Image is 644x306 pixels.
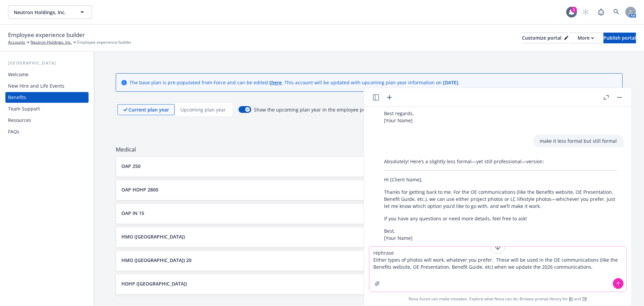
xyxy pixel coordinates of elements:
p: Absolutely! Here’s a slightly less formal—yet still professional—version: [384,158,617,165]
p: Current plan year [128,106,169,113]
a: Search [610,5,623,19]
a: New Hire and Life Events [5,81,89,91]
button: OAP IN 15 [121,210,585,217]
p: HMO ([GEOGRAPHIC_DATA]) [121,233,185,240]
div: Benefits [8,92,26,103]
button: OAP HDHP 2800 [121,186,585,193]
span: The base plan is pre-populated from Force and can be edited [129,79,269,86]
p: Thanks for getting back to me. For the OE communications (like the Benefits website, OE Presentat... [384,188,617,210]
a: there [269,79,282,86]
a: Neutron Holdings, Inc. [31,39,72,45]
div: More [578,33,594,43]
p: Upcoming plan year [180,106,226,113]
a: Benefits [5,92,89,103]
div: Resources [8,115,31,126]
span: Employee experience builder [8,31,85,39]
span: Medical [116,145,623,154]
button: OAP 250 [121,163,585,170]
a: Team Support [5,103,89,114]
p: HMO ([GEOGRAPHIC_DATA]) 20 [121,257,192,264]
div: 1 [571,7,577,13]
span: Show the upcoming plan year in the employee portal [254,106,373,113]
div: New Hire and Life Events [8,81,64,91]
p: OAP 250 [121,163,141,170]
p: HDHP ([GEOGRAPHIC_DATA]) [121,280,187,287]
textarea: rephrase Either types of photos will work, whatever you prefer. These will be used in the OE comm... [369,247,626,292]
a: Accounts [8,39,25,45]
span: . This account will be updated with upcoming plan year information on [282,79,443,86]
div: FAQs [8,126,19,137]
p: Hi [Client Name], [384,176,617,183]
button: Neutron Holdings, Inc. [8,5,92,19]
button: Customize portal [522,33,568,43]
a: Resources [5,115,89,126]
span: [DATE] . [443,79,460,86]
button: HMO ([GEOGRAPHIC_DATA]) 20 [121,257,585,264]
a: Start snowing [579,5,592,19]
div: Team Support [8,103,40,114]
a: TR [582,296,587,302]
a: BI [569,296,573,302]
span: Employee experience builder [77,39,131,45]
button: Publish portal [603,33,636,43]
p: Best regards, [Your Name] [384,110,617,124]
a: Welcome [5,69,89,80]
button: HMO ([GEOGRAPHIC_DATA]) [121,233,585,240]
a: Report a Bug [594,5,608,19]
p: make it less formal but still formal [540,137,617,144]
p: OAP HDHP 2800 [121,186,158,193]
button: More [570,33,602,43]
p: Best, [Your Name] [384,227,617,242]
p: If you have any questions or need more details, feel free to ask! [384,215,617,222]
button: HDHP ([GEOGRAPHIC_DATA]) [121,280,585,287]
div: [GEOGRAPHIC_DATA] [5,60,89,67]
a: FAQs [5,126,89,137]
span: Nova Assist can make mistakes. Explore what Nova can do: Browse prompt library for and [409,292,587,306]
div: Welcome [8,69,29,80]
span: Neutron Holdings, Inc. [14,9,72,16]
p: OAP IN 15 [121,210,144,217]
